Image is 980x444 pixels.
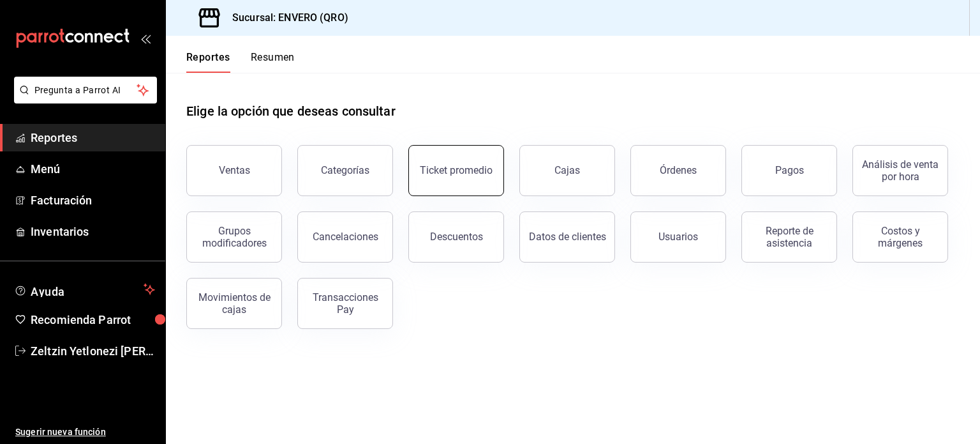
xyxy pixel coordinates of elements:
[630,211,726,263] button: Usuarios
[31,129,155,146] span: Reportes
[186,211,282,263] button: Grupos modificadores
[861,158,940,183] div: Análisis de venta por hora
[306,291,385,316] div: Transacciones Pay
[14,77,157,103] button: Pregunta a Parrot AI
[430,231,483,243] div: Descuentos
[519,211,615,263] button: Datos de clientes
[31,160,155,178] span: Menú
[750,225,829,249] div: Reporte de asistencia
[741,211,837,263] button: Reporte de asistencia
[186,145,282,196] button: Ventas
[186,51,230,73] button: Reportes
[195,225,274,249] div: Grupos modificadores
[31,342,155,360] span: Zeltzin Yetlonezi [PERSON_NAME]
[186,278,282,329] button: Movimientos de cajas
[519,145,615,196] button: Cajas
[31,282,138,297] span: Ayuda
[660,164,697,176] div: Órdenes
[15,425,155,439] span: Sugerir nueva función
[658,231,698,243] div: Usuarios
[31,311,155,328] span: Recomienda Parrot
[420,164,493,176] div: Ticket promedio
[297,211,393,263] button: Cancelaciones
[34,84,137,97] span: Pregunta a Parrot AI
[852,145,948,196] button: Análisis de venta por hora
[313,231,378,243] div: Cancelaciones
[741,145,837,196] button: Pagos
[297,145,393,196] button: Categorías
[186,102,396,121] h1: Elige la opción que deseas consultar
[321,164,369,176] div: Categorías
[9,93,157,106] a: Pregunta a Parrot AI
[195,291,274,316] div: Movimientos de cajas
[861,225,940,249] div: Costos y márgenes
[222,10,348,26] h3: Sucursal: ENVERO (QRO)
[408,145,504,196] button: Ticket promedio
[408,211,504,263] button: Descuentos
[775,164,804,176] div: Pagos
[251,51,295,73] button: Resumen
[219,164,250,176] div: Ventas
[186,51,295,73] div: navigation tabs
[554,164,580,176] div: Cajas
[31,223,155,240] span: Inventarios
[529,231,606,243] div: Datos de clientes
[140,33,151,43] button: open_drawer_menu
[297,278,393,329] button: Transacciones Pay
[630,145,726,196] button: Órdenes
[852,211,948,263] button: Costos y márgenes
[31,192,155,209] span: Facturación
